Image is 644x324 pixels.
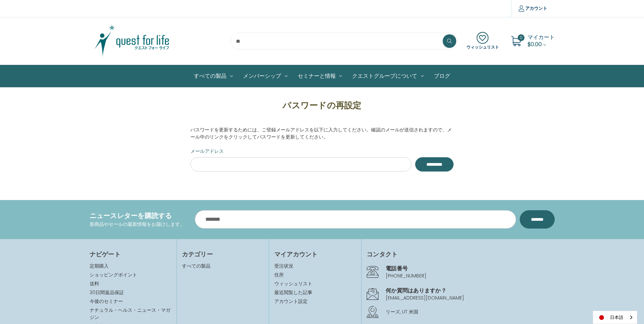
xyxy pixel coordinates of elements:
h4: カテゴリー [182,250,264,259]
a: 受注状況 [274,263,356,270]
h4: マイアカウント [274,250,356,259]
img: クエスト・グループ [90,24,174,58]
h4: 電話番号 [386,264,554,272]
h4: ニュースレターを購読する [90,211,185,221]
a: アカウント設定 [274,298,356,305]
h4: ナビゲート [90,250,171,259]
a: 今後のセミナー [90,298,123,305]
a: メンバーシップ [238,65,293,87]
div: Language [593,311,637,324]
p: リーズ, UT 米国 [386,308,554,316]
a: 30日間返品保証 [90,289,124,296]
a: 定期購入 [90,263,109,269]
span: 0 [518,34,525,41]
h4: 何か質問はありますか？ [386,286,554,294]
a: ウィッシュリスト [466,32,499,50]
p: パスワードを更新するためには、ご登録メールアドレスを以下に入力してください。確認のメールが送信されますので、メール中のリンクをクリックしてパスワードを更新してください。 [190,126,454,141]
span: $0.00 [528,40,542,48]
a: すべての製品 [182,263,210,269]
a: ショッピングポイント [90,271,137,278]
h2: パスワードの再設定 [190,99,454,112]
a: ウィッシュリスト [274,280,356,287]
a: 送料 [90,280,99,287]
a: [EMAIL_ADDRESS][DOMAIN_NAME] [386,294,464,301]
a: 住所 [274,271,356,278]
aside: Language selected: 日本語 [593,311,637,324]
a: クエストグループについて [347,65,429,87]
h4: コンタクト [367,250,554,259]
label: メールアドレス [190,148,454,155]
p: 新商品やセールの最新情報をお届けします。 [90,221,185,228]
span: マイカート [528,33,555,41]
a: ブログ [429,65,455,87]
a: [PHONE_NUMBER] [386,272,426,279]
a: Cart with 0 items [528,33,555,48]
a: セミナーと情報 [293,65,347,87]
a: All Products [189,65,238,87]
a: ナチュラル・ヘルス・ニュース・マガジン [90,307,170,321]
a: 日本語 [593,311,637,324]
a: 最近閲覧した記事 [274,289,356,296]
